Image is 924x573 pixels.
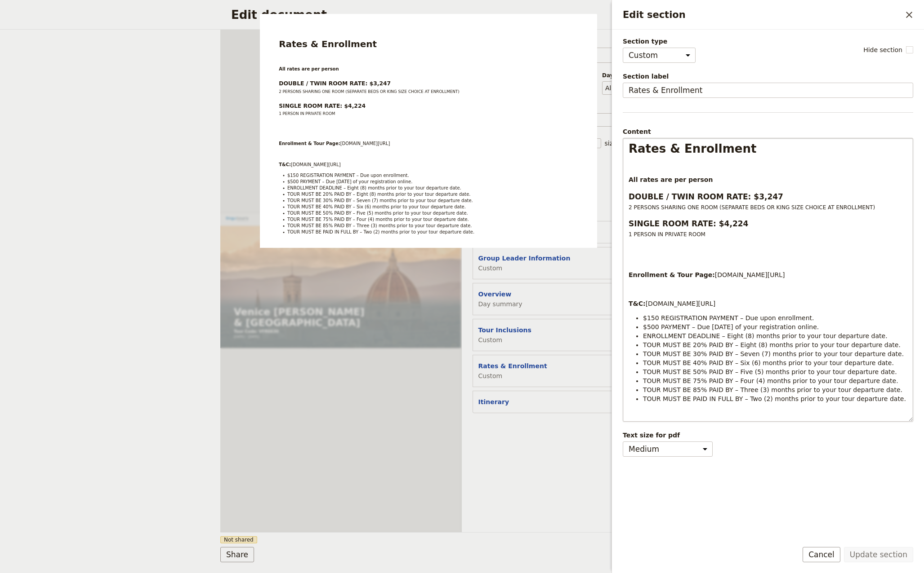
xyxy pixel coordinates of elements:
a: Overview [286,9,316,21]
input: Section label [623,83,913,98]
strong: All rates are per person [629,176,713,183]
select: Text size for pdf [623,441,713,457]
a: Tour Inclusions [323,9,369,21]
button: Days to include​Clear input [605,84,630,93]
h2: Edit section [623,8,902,22]
strong: Enrollment & Tour Page: [629,271,715,278]
button: Update section [844,547,913,562]
span: size [605,139,617,148]
button: Itinerary [478,397,509,406]
strong: SINGLE ROOM RATE: $4,224 [629,219,748,228]
a: Itinerary [445,9,471,21]
select: Section type [623,48,696,63]
h2: Edit document [231,8,679,22]
span: $150 REGISTRATION PAYMENT – Due upon enrollment. [643,314,814,322]
span: $500 PAYMENT – Due [DATE] of your registration online. [643,323,819,331]
strong: T&C: [629,300,646,307]
button: Cancel [803,547,840,562]
span: 2 PERSONS SHARING ONE ROOM (SEPARATE BEDS OR KING SIZE CHOICE AT ENROLLMENT) [629,204,875,211]
span: Hide section [863,45,902,54]
span: [DOMAIN_NAME][URL] [715,271,785,278]
span: Section type [623,37,696,46]
span: TOUR MUST BE 30% PAID BY – Seven (7) months prior to your tour departure date. [643,350,904,357]
span: TOUR MUST BE 20% PAID BY – Eight (8) months prior to your tour departure date. [643,341,901,348]
span: TOUR MUST BE PAID IN FULL BY – Two (2) months prior to your tour departure date. [643,395,906,402]
button: Rates & Enrollment [478,361,547,370]
button: Download pdf [553,7,568,22]
p: Tour Code: VFR6630 [32,276,543,289]
span: [DOMAIN_NAME][URL] [646,300,716,307]
span: 1 PERSON IN PRIVATE ROOM [629,231,705,238]
span: Not shared [220,536,257,543]
a: Group Leader Information [198,9,279,21]
img: Lingo Tours logo [11,5,89,21]
a: clientservice@lingo-tours.com [536,7,551,22]
button: Close drawer [902,7,917,22]
span: Custom [478,371,547,380]
strong: DOUBLE / TWIN ROOM RATE: $3,247 [629,192,783,201]
span: TOUR MUST BE 75% PAID BY – Four (4) months prior to your tour departure date. [643,377,898,384]
a: Rates & Enrollment [376,9,437,21]
span: TOUR MUST BE 40% PAID BY – Six (6) months prior to your tour departure date. [643,359,894,366]
span: Days to include [602,72,692,79]
div: Content [623,127,913,136]
button: Share [220,547,254,562]
span: Text size for pdf [623,431,913,440]
span: ENROLLMENT DEADLINE – Eight (8) months prior to your tour departure date. [643,332,888,339]
span: TOUR MUST BE 50% PAID BY – Five (5) months prior to your tour departure date. [643,368,897,375]
h1: Venice [PERSON_NAME] & [GEOGRAPHIC_DATA] [32,224,543,274]
span: [DATE] – [DATE] [32,289,93,300]
a: Cover page [154,9,190,21]
span: TOUR MUST BE 85% PAID BY – Three (3) months prior to your tour departure date. [643,386,902,393]
span: Rates & Enrollment [629,142,756,155]
span: Section label [623,72,913,81]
